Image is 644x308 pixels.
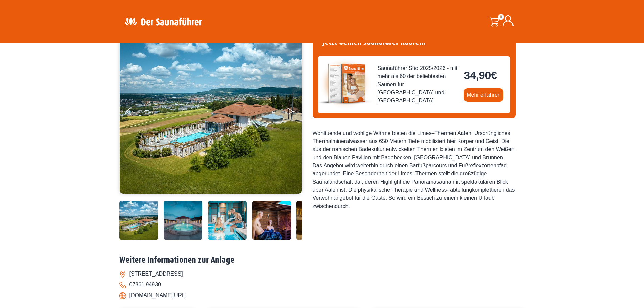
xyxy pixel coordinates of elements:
a: Mehr erfahren [464,88,503,102]
li: [DOMAIN_NAME][URL] [119,290,525,301]
span: 0 [498,14,504,20]
div: Wohltuende und wohlige Wärme bieten die Limes–Thermen Aalen. Ursprüngliches Thermalmineralwasser ... [313,129,516,210]
span: € [491,69,497,81]
button: Next [287,104,304,121]
img: der-saunafuehrer-2025-sued.jpg [318,56,372,111]
span: Saunaführer Süd 2025/2026 - mit mehr als 60 der beliebtesten Saunen für [GEOGRAPHIC_DATA] und [GE... [378,64,459,105]
li: 07361 94930 [119,279,525,290]
h2: Weitere Informationen zur Anlage [119,255,525,265]
li: [STREET_ADDRESS] [119,268,525,279]
button: Previous [126,104,143,121]
bdi: 34,90 [464,69,497,81]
